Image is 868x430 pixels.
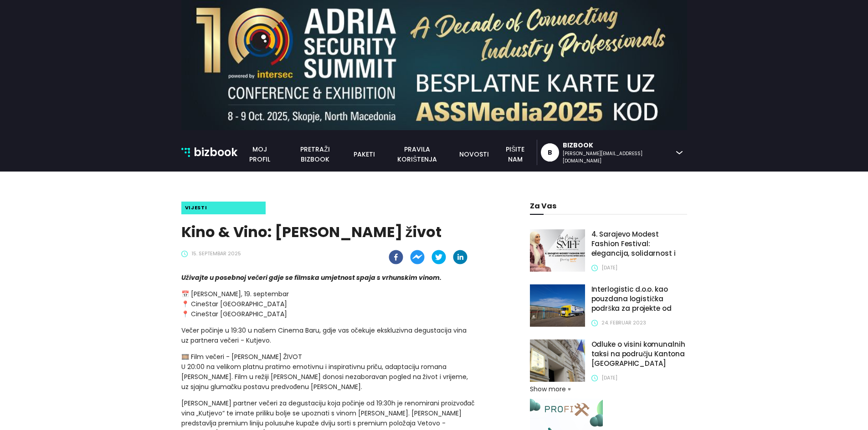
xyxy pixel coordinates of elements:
h1: Interlogistic d.o.o. kao pouzdana logistička podrška za projekte od društvenog značaja [591,284,687,314]
a: pišite nam [494,144,536,164]
p: 📅 [PERSON_NAME], 19. septembar 📍 CineStar [GEOGRAPHIC_DATA] 📍 CineStar [GEOGRAPHIC_DATA] [181,289,475,319]
a: paketi [348,149,380,159]
button: facebookmessenger [410,250,425,264]
a: Moj profil [237,144,282,164]
h1: Odluke o visini komunalnih taksi na području Kantona [GEOGRAPHIC_DATA] [591,339,687,368]
h1: za vas [530,202,687,210]
span: clock-circle [591,320,598,326]
p: 🎞️ Film večeri - [PERSON_NAME] ŽIVOT U 20:00 na velikom platnu pratimo emotivnu i inspirativnu pr... [181,352,475,392]
span: vijesti [185,204,207,212]
span: clock-circle [591,375,598,381]
div: Bizbook [563,141,672,150]
span: [DATE] [601,264,617,272]
button: twitter [431,250,446,264]
div: B [548,143,552,162]
a: Interlogistic d.o.o. kao pouzdana logistička podrška za projekte od društvenog značaja [591,284,687,317]
button: facebook [389,250,403,264]
span: 24. februar 2023 [601,319,646,327]
p: Večer počinje u 19:30 u našem Cinema Baru, gdje vas očekuje ekskluzivna degustacija vina uz partn... [181,325,475,345]
span: clock-circle [181,251,188,257]
a: pretraži bizbook [282,144,348,164]
strong: Uživajte u posebnoj večeri gdje se filmska umjetnost spaja s vrhunskim vinom. [181,273,442,282]
img: Interlogistic d.o.o. kao pouzdana logistička podrška za projekte od društvenog značaja [530,284,585,327]
h1: 4. Sarajevo Modest Fashion Festival: elegancija, solidarnost i snaga žena [591,229,687,258]
span: Show more [530,384,566,394]
span: clock-circle [591,265,598,271]
button: Show more» [530,384,575,394]
span: [DATE] [601,374,617,382]
a: 4. Sarajevo Modest Fashion Festival: elegancija, solidarnost i snaga žena [591,229,687,262]
h1: Kino & Vino: [PERSON_NAME] život [181,223,475,242]
a: pravila korištenja [380,144,454,164]
span: 15. septembar 2025 [191,250,241,258]
a: novosti [454,149,494,159]
img: 4. Sarajevo Modest Fashion Festival: elegancija, solidarnost i snaga žena [530,229,585,272]
img: Odluke o visini komunalnih taksi na području Kantona Sarajevo [530,339,585,382]
a: Odluke o visini komunalnih taksi na području Kantona [GEOGRAPHIC_DATA] [591,339,687,372]
span: » [565,388,575,390]
div: [PERSON_NAME][EMAIL_ADDRESS][DOMAIN_NAME] [563,150,672,165]
img: bizbook [181,148,190,157]
button: linkedin [453,250,467,264]
p: bizbook [194,144,237,161]
a: bizbook [181,144,238,161]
